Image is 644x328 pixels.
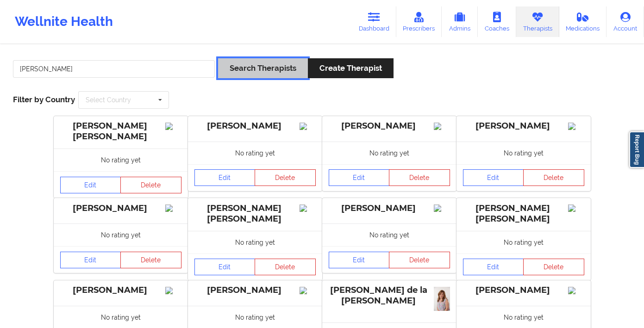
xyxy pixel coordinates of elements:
img: Image%2Fplaceholer-image.png [300,204,316,212]
div: [PERSON_NAME] [194,285,316,296]
a: Edit [60,177,121,193]
img: Image%2Fplaceholer-image.png [300,123,316,130]
img: Image%2Fplaceholer-image.png [434,204,450,212]
div: No rating yet [54,149,188,171]
button: Delete [523,259,584,275]
div: [PERSON_NAME] [PERSON_NAME] [463,203,584,224]
a: Edit [60,252,121,268]
img: Image%2Fplaceholer-image.png [568,204,584,212]
img: Image%2Fplaceholer-image.png [165,287,181,294]
input: Search Keywords [13,60,215,78]
img: Image%2Fplaceholer-image.png [434,123,450,130]
span: Filter by Country [13,95,75,104]
img: Image%2Fplaceholer-image.png [568,123,584,130]
div: Select Country [86,97,131,103]
div: [PERSON_NAME] [463,121,584,131]
a: Edit [194,169,256,186]
a: Account [606,6,644,37]
a: Therapists [516,6,559,37]
button: Delete [255,169,316,186]
div: No rating yet [188,231,322,254]
button: Delete [120,252,181,268]
div: [PERSON_NAME] [PERSON_NAME] [60,121,181,142]
a: Prescribers [396,6,442,37]
a: Dashboard [352,6,396,37]
div: No rating yet [188,142,322,164]
a: Coaches [478,6,516,37]
a: Edit [329,252,390,268]
div: No rating yet [456,231,591,254]
a: Report Bug [629,131,644,168]
img: Image%2Fplaceholer-image.png [165,204,181,212]
button: Search Therapists [218,58,308,78]
button: Delete [523,169,584,186]
a: Edit [463,259,524,275]
a: Admins [442,6,478,37]
button: Create Therapist [308,58,394,78]
div: No rating yet [322,223,456,246]
img: Image%2Fplaceholer-image.png [568,287,584,294]
div: [PERSON_NAME] [194,121,316,131]
button: Delete [255,259,316,275]
div: [PERSON_NAME] [329,121,450,131]
a: Medications [559,6,607,37]
div: [PERSON_NAME] [60,285,181,296]
div: No rating yet [456,142,591,164]
a: Edit [463,169,524,186]
img: Image%2Fplaceholer-image.png [165,123,181,130]
button: Delete [120,177,181,193]
a: Edit [329,169,390,186]
a: Edit [194,259,256,275]
div: No rating yet [54,223,188,246]
img: Image%2Fplaceholer-image.png [300,287,316,294]
button: Delete [389,169,450,186]
button: Delete [389,252,450,268]
div: [PERSON_NAME] de la [PERSON_NAME] [329,285,450,306]
div: [PERSON_NAME] [329,203,450,214]
div: [PERSON_NAME] [PERSON_NAME] [194,203,316,224]
div: [PERSON_NAME] [60,203,181,214]
div: No rating yet [322,142,456,164]
img: d62e06d9-1a15-4a44-9133-e42d30dc227d_106A9597.JPG [434,287,450,311]
div: [PERSON_NAME] [463,285,584,296]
